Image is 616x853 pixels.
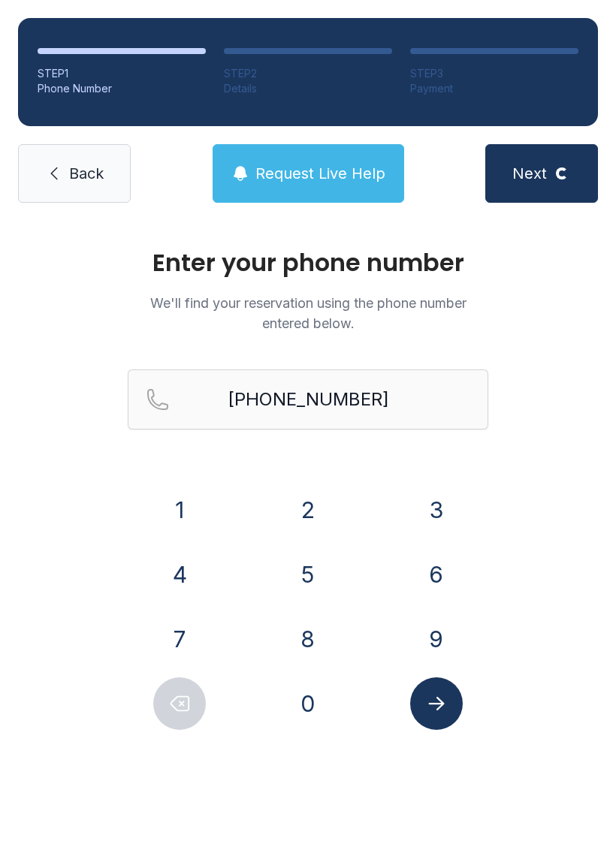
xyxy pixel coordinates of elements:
[282,613,334,665] button: 8
[282,677,334,730] button: 0
[255,163,385,184] span: Request Live Help
[282,484,334,536] button: 2
[153,613,206,665] button: 7
[410,484,463,536] button: 3
[410,66,578,81] div: STEP 3
[410,613,463,665] button: 9
[38,66,206,81] div: STEP 1
[153,677,206,730] button: Delete number
[282,548,334,601] button: 5
[69,163,104,184] span: Back
[153,548,206,601] button: 4
[153,484,206,536] button: 1
[128,369,488,430] input: Reservation phone number
[512,163,547,184] span: Next
[410,548,463,601] button: 6
[410,81,578,96] div: Payment
[38,81,206,96] div: Phone Number
[224,66,392,81] div: STEP 2
[224,81,392,96] div: Details
[128,293,488,333] p: We'll find your reservation using the phone number entered below.
[128,251,488,275] h1: Enter your phone number
[410,677,463,730] button: Submit lookup form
